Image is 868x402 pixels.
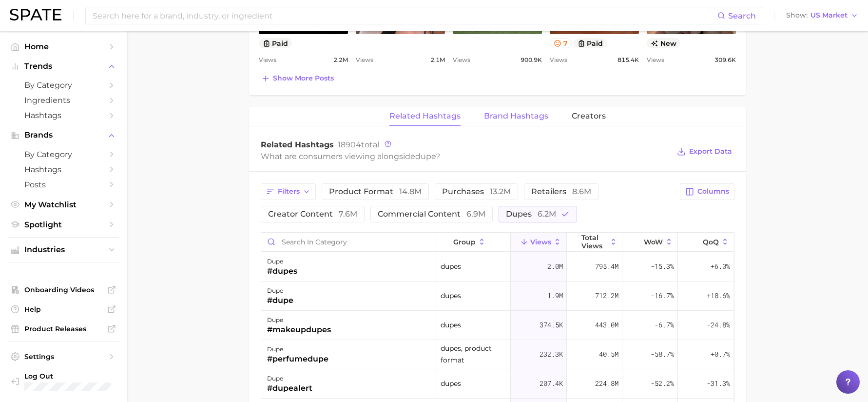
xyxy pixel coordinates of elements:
[8,369,119,394] a: Log out. Currently logged in with e-mail jenine.guerriero@givaudan.com.
[540,348,563,360] span: 232.3k
[651,261,674,272] span: -15.3%
[8,39,119,54] a: Home
[267,373,312,384] div: dupe
[437,233,511,252] button: group
[550,38,572,48] button: 7
[273,74,334,82] span: Show more posts
[333,54,348,66] span: 2.2m
[697,187,729,196] span: Columns
[651,348,674,360] span: -58.7%
[651,290,674,301] span: -16.7%
[339,209,357,219] span: 7.6m
[261,281,734,311] button: dupe#dupedupes1.9m712.2m-16.7%+18.6%
[10,9,61,20] img: SPATE
[8,128,119,142] button: Brands
[261,311,734,340] button: dupe#makeupdupesdupes374.5k443.0m-6.7%-24.8%
[338,140,379,149] span: total
[490,187,511,196] span: 13.2m
[415,152,436,161] span: dupe
[711,261,730,272] span: +6.0%
[24,285,102,294] span: Onboarding Videos
[784,9,861,22] button: ShowUS Market
[261,140,334,149] span: Related Hashtags
[278,187,300,196] span: Filters
[24,165,102,174] span: Hashtags
[572,187,591,196] span: 8.6m
[786,13,808,18] span: Show
[24,131,102,140] span: Brands
[92,7,717,24] input: Search here for a brand, industry, or ingredient
[8,147,119,162] a: by Category
[441,378,461,389] span: dupes
[617,54,639,66] span: 815.4k
[678,233,733,252] button: QoQ
[644,238,663,246] span: WoW
[711,348,730,360] span: +0.7%
[689,147,732,156] span: Export Data
[441,342,507,366] span: dupes, product format
[453,54,470,66] span: Views
[8,349,119,364] a: Settings
[8,282,119,297] a: Onboarding Videos
[267,265,297,277] div: #dupes
[441,319,461,331] span: dupes
[441,290,461,301] span: dupes
[259,54,276,66] span: Views
[530,238,551,246] span: Views
[531,188,591,196] span: retailers
[599,348,618,360] span: 40.5m
[8,59,119,74] button: Trends
[378,210,485,218] span: commercial content
[267,285,293,297] div: dupe
[24,245,102,254] span: Industries
[267,382,312,394] div: #dupealert
[399,187,422,196] span: 14.8m
[622,233,678,252] button: WoW
[267,314,331,326] div: dupe
[24,80,102,90] span: by Category
[8,93,119,108] a: Ingredients
[389,112,461,121] span: Related Hashtags
[24,62,102,71] span: Trends
[540,378,563,389] span: 207.4k
[267,324,331,336] div: #makeupdupes
[261,233,437,251] input: Search in category
[8,197,119,212] a: My Watchlist
[595,378,618,389] span: 224.8m
[547,290,563,301] span: 1.9m
[261,252,734,281] button: dupe#dupesdupes2.0m795.4m-15.3%+6.0%
[595,319,618,331] span: 443.0m
[268,210,357,218] span: creator content
[329,188,422,196] span: product format
[441,261,461,272] span: dupes
[24,220,102,229] span: Spotlight
[484,112,548,121] span: Brand Hashtags
[261,150,670,163] div: What are consumers viewing alongside ?
[567,233,622,252] button: Total Views
[595,290,618,301] span: 712.2m
[261,340,734,369] button: dupe#perfumedupedupes, product format232.3k40.5m-58.7%+0.7%
[521,54,542,66] span: 900.9k
[810,13,848,18] span: US Market
[714,54,736,66] span: 309.6k
[356,54,373,66] span: Views
[267,353,328,365] div: #perfumedupe
[261,183,316,200] button: Filters
[430,54,445,66] span: 2.1m
[655,319,674,331] span: -6.7%
[680,183,734,200] button: Columns
[540,319,563,331] span: 374.5k
[8,242,119,257] button: Industries
[547,261,563,272] span: 2.0m
[24,111,102,120] span: Hashtags
[572,112,606,121] span: Creators
[24,96,102,105] span: Ingredients
[8,217,119,232] a: Spotlight
[647,54,664,66] span: Views
[8,322,119,336] a: Product Releases
[8,162,119,177] a: Hashtags
[574,38,607,48] button: paid
[703,238,719,246] span: QoQ
[24,200,102,209] span: My Watchlist
[442,188,511,196] span: purchases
